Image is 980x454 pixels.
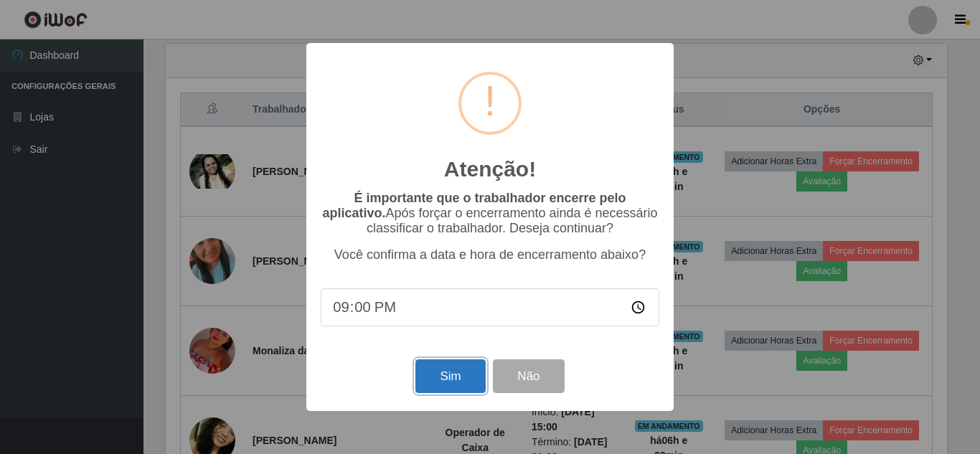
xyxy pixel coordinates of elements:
[321,191,659,236] p: Após forçar o encerramento ainda é necessário classificar o trabalhador. Deseja continuar?
[444,156,536,182] h2: Atenção!
[493,359,564,393] button: Não
[415,359,485,393] button: Sim
[322,191,626,220] b: É importante que o trabalhador encerre pelo aplicativo.
[321,247,659,263] p: Você confirma a data e hora de encerramento abaixo?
